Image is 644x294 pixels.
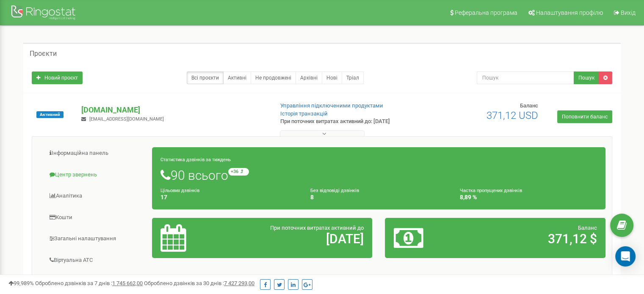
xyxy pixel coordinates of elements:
[296,71,322,84] a: Архівні
[270,225,364,231] span: При поточних витратах активний до
[578,225,597,231] span: Баланс
[39,271,152,292] a: Наскрізна аналітика
[342,71,364,84] a: Тріал
[187,71,224,84] a: Всі проєкти
[536,9,603,16] span: Налаштування профілю
[112,280,143,286] u: 1 745 662,00
[160,157,231,162] small: Статистика дзвінків за тиждень
[39,250,152,271] a: Віртуальна АТС
[310,188,359,193] small: Без відповіді дзвінків
[251,71,296,84] a: Не продовжені
[144,280,254,286] span: Оброблено дзвінків за 30 днів :
[466,232,597,246] h2: 371,12 $
[615,246,636,267] div: Open Intercom Messenger
[557,110,612,123] a: Поповнити баланс
[460,194,597,201] h4: 8,89 %
[574,71,599,84] button: Пошук
[81,104,266,115] p: [DOMAIN_NAME]
[322,71,342,84] a: Нові
[36,111,64,118] span: Активний
[455,9,517,16] span: Реферальна програма
[486,110,538,121] span: 371,12 USD
[30,50,57,58] h5: Проєкти
[232,232,364,246] h2: [DATE]
[32,71,83,84] a: Новий проєкт
[520,102,538,109] span: Баланс
[160,168,597,182] h1: 90 всього
[621,9,636,16] span: Вихід
[280,102,383,109] a: Управління підключеними продуктами
[35,280,143,286] span: Оброблено дзвінків за 7 днів :
[280,110,328,117] a: Історія транзакцій
[224,280,254,286] u: 7 427 293,00
[39,186,152,206] a: Аналiтика
[160,188,199,193] small: Цільових дзвінків
[39,165,152,185] a: Центр звернень
[39,228,152,249] a: Загальні налаштування
[280,118,416,126] p: При поточних витратах активний до: [DATE]
[310,194,448,201] h4: 8
[223,71,251,84] a: Активні
[89,116,164,122] span: [EMAIL_ADDRESS][DOMAIN_NAME]
[228,168,249,176] small: +36
[160,194,298,201] h4: 17
[460,188,522,193] small: Частка пропущених дзвінків
[477,71,574,84] input: Пошук
[39,143,152,164] a: Інформаційна панель
[39,207,152,228] a: Кошти
[8,280,34,286] span: 99,989%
